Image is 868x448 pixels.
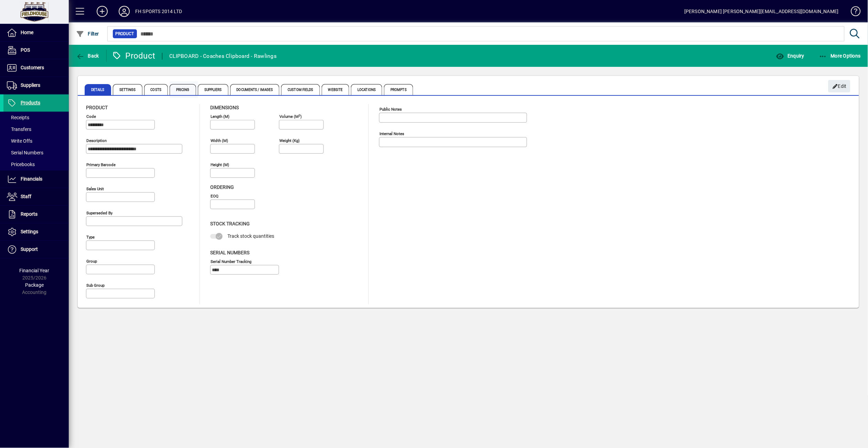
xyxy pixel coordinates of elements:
span: Product [116,30,134,37]
a: POS [3,42,69,59]
a: Home [3,24,69,41]
span: Dimensions [210,105,239,110]
a: Transfers [3,123,69,135]
span: Product [86,105,108,110]
a: Write Offs [3,135,69,147]
span: Documents / Images [230,84,280,95]
span: Edit [832,81,847,92]
mat-label: Description [86,138,107,143]
mat-label: Group [86,259,97,264]
span: Settings [113,84,142,95]
mat-label: Code [86,114,96,119]
mat-label: Sub group [86,283,105,288]
app-page-header-button: Back [69,50,107,62]
span: Prompts [384,84,413,95]
a: Financials [3,171,69,188]
span: Support [21,246,38,252]
button: Add [91,5,113,18]
span: Write Offs [7,138,32,144]
mat-label: EOQ [211,194,218,198]
span: Products [21,100,40,105]
span: Custom Fields [281,84,320,95]
span: Costs [144,84,168,95]
div: CLIPBOARD - Coaches Clipboard - Rawlings [169,51,277,62]
span: Settings [21,229,38,234]
mat-label: Superseded by [86,211,112,215]
button: Filter [74,28,101,40]
a: Pricebooks [3,159,69,170]
span: Package [25,282,44,288]
button: More Options [817,50,863,62]
a: Serial Numbers [3,147,69,159]
sup: 3 [299,113,300,117]
mat-label: Type [86,235,95,240]
span: Reports [21,211,37,217]
div: FH SPORTS 2014 LTD [135,6,182,17]
span: Ordering [210,184,234,190]
a: Suppliers [3,77,69,94]
span: Financial Year [20,268,50,273]
a: Staff [3,188,69,205]
span: Home [21,30,33,35]
a: Receipts [3,112,69,123]
a: Settings [3,223,69,241]
mat-label: Sales unit [86,186,104,191]
span: Receipts [7,115,29,120]
button: Edit [828,80,850,92]
mat-label: Primary barcode [86,162,116,167]
mat-label: Public Notes [379,107,402,112]
span: Customers [21,65,44,70]
mat-label: Height (m) [211,162,229,167]
span: Website [322,84,350,95]
button: Profile [113,5,135,18]
a: Reports [3,206,69,223]
span: Suppliers [21,82,40,88]
mat-label: Weight (Kg) [279,138,300,143]
mat-label: Internal Notes [379,131,404,136]
span: Suppliers [198,84,228,95]
span: Financials [21,176,42,182]
span: Stock Tracking [210,221,250,226]
a: Customers [3,59,69,77]
span: Details [85,84,111,95]
a: Knowledge Base [846,1,859,24]
a: Support [3,241,69,258]
span: Enquiry [776,53,804,59]
span: POS [21,47,30,53]
button: Enquiry [774,50,806,62]
span: Locations [351,84,382,95]
mat-label: Serial Number tracking [211,259,251,264]
span: Serial Numbers [210,250,249,255]
span: Transfers [7,126,31,132]
span: Pricebooks [7,162,35,167]
mat-label: Width (m) [211,138,228,143]
mat-label: Volume (m ) [279,114,302,119]
span: Pricing [170,84,196,95]
span: Serial Numbers [7,150,43,155]
span: Filter [76,31,99,37]
span: Track stock quantities [227,233,274,239]
span: Staff [21,194,31,199]
span: More Options [819,53,861,59]
mat-label: Length (m) [211,114,229,119]
div: Product [112,50,156,61]
span: Back [76,53,99,59]
button: Back [74,50,101,62]
div: [PERSON_NAME] [PERSON_NAME][EMAIL_ADDRESS][DOMAIN_NAME] [684,6,839,17]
